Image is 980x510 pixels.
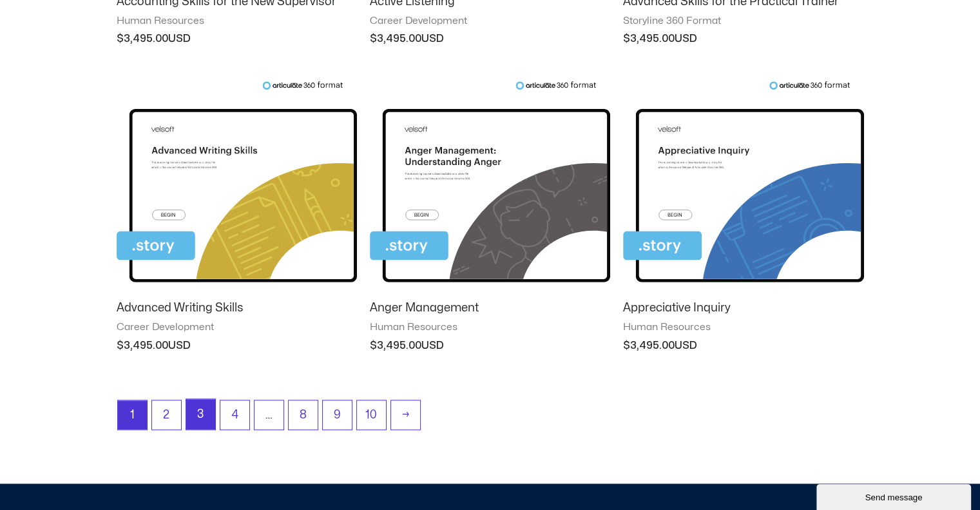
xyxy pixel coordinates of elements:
bdi: 3,495.00 [117,340,168,351]
span: Page 1 [118,400,147,429]
a: Page 3 [186,399,215,429]
bdi: 3,495.00 [623,34,675,44]
a: Page 2 [152,400,181,429]
span: $ [117,34,124,44]
h2: Appreciative Inquiry [623,300,863,315]
img: Advanced Writing Skills [117,81,357,290]
a: Appreciative Inquiry [623,300,863,321]
bdi: 3,495.00 [623,340,675,351]
span: Human Resources [370,321,610,334]
span: $ [623,34,630,44]
bdi: 3,495.00 [117,34,168,44]
span: Storyline 360 Format [623,15,863,28]
span: Human Resources [117,15,357,28]
span: $ [117,340,124,351]
a: Page 4 [220,400,249,429]
h2: Anger Management [370,300,610,315]
bdi: 3,495.00 [370,340,421,351]
span: Career Development [117,321,357,334]
a: → [391,400,420,429]
nav: Product Pagination [117,398,864,436]
a: Anger Management [370,300,610,321]
span: $ [623,340,630,351]
iframe: chat widget [816,482,974,510]
a: Page 10 [357,400,386,429]
bdi: 3,495.00 [370,34,421,44]
span: Human Resources [623,321,863,334]
span: $ [370,340,377,351]
img: Anger Management [370,81,610,290]
a: Advanced Writing Skills [117,300,357,321]
h2: Advanced Writing Skills [117,300,357,315]
a: Page 9 [323,400,352,429]
a: Page 8 [289,400,318,429]
span: $ [370,34,377,44]
img: Appreciative Inquiry [623,81,863,290]
span: … [255,400,283,429]
span: Career Development [370,15,610,28]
